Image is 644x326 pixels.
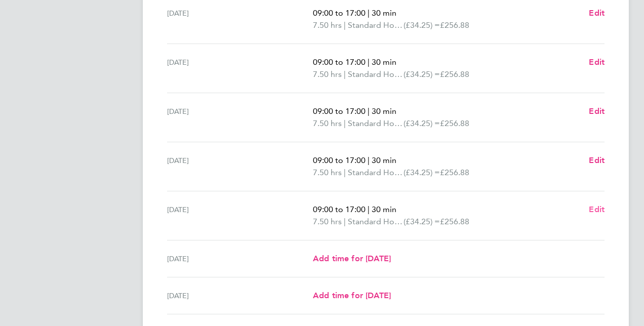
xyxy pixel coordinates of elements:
[167,7,313,31] div: [DATE]
[368,205,370,214] span: |
[313,118,342,128] span: 7.50 hrs
[344,217,346,226] span: |
[313,168,342,177] span: 7.50 hrs
[167,105,313,130] div: [DATE]
[372,57,396,67] span: 30 min
[589,155,605,165] span: Edit
[589,56,605,68] a: Edit
[348,167,404,179] span: Standard Hourly
[313,106,366,116] span: 09:00 to 17:00
[440,118,469,128] span: £256.88
[589,105,605,117] a: Edit
[372,155,396,165] span: 30 min
[313,57,366,67] span: 09:00 to 17:00
[313,253,391,265] a: Add time for [DATE]
[344,69,346,79] span: |
[348,68,404,80] span: Standard Hourly
[167,253,313,265] div: [DATE]
[404,168,440,177] span: (£34.25) =
[344,118,346,128] span: |
[589,57,605,67] span: Edit
[313,205,366,214] span: 09:00 to 17:00
[589,106,605,116] span: Edit
[348,117,404,130] span: Standard Hourly
[313,291,391,300] span: Add time for [DATE]
[372,205,396,214] span: 30 min
[344,20,346,30] span: |
[589,8,605,18] span: Edit
[313,254,391,263] span: Add time for [DATE]
[589,7,605,19] a: Edit
[344,168,346,177] span: |
[167,290,313,302] div: [DATE]
[368,155,370,165] span: |
[440,217,469,226] span: £256.88
[589,205,605,214] span: Edit
[348,216,404,228] span: Standard Hourly
[440,168,469,177] span: £256.88
[589,203,605,216] a: Edit
[167,56,313,80] div: [DATE]
[440,69,469,79] span: £256.88
[368,8,370,18] span: |
[440,20,469,30] span: £256.88
[167,154,313,179] div: [DATE]
[167,203,313,228] div: [DATE]
[404,20,440,30] span: (£34.25) =
[313,20,342,30] span: 7.50 hrs
[313,155,366,165] span: 09:00 to 17:00
[589,154,605,167] a: Edit
[404,118,440,128] span: (£34.25) =
[313,290,391,302] a: Add time for [DATE]
[313,69,342,79] span: 7.50 hrs
[372,8,396,18] span: 30 min
[404,217,440,226] span: (£34.25) =
[348,19,404,31] span: Standard Hourly
[368,106,370,116] span: |
[368,57,370,67] span: |
[372,106,396,116] span: 30 min
[404,69,440,79] span: (£34.25) =
[313,8,366,18] span: 09:00 to 17:00
[313,217,342,226] span: 7.50 hrs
